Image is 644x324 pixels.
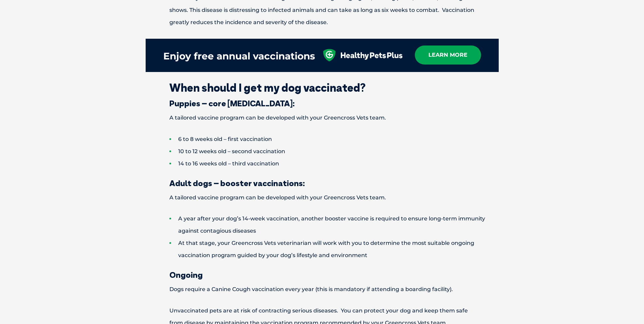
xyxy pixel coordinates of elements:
[169,158,499,170] li: 14 to 16 weeks old – third vaccination
[169,213,499,237] li: A year after your dog’s 14-week vaccination, another booster vaccine is required to ensure long-t...
[146,82,499,93] h2: When should I get my dog vaccinated?
[322,49,403,61] img: healthy-pets-plus.svg
[169,237,499,262] li: At that stage, your Greencross Vets veterinarian will work with you to determine the most suitabl...
[169,133,499,145] li: 6 to 8 weeks old – first vaccination
[146,179,499,187] h3: Adult dogs – booster vaccinations:
[146,192,499,204] p: A tailored vaccine program can be developed with your Greencross Vets team.
[163,46,315,67] div: Enjoy free annual vaccinations
[169,145,499,158] li: 10 to 12 weeks old – second vaccination
[146,99,499,107] h3: Puppies – core [MEDICAL_DATA]:
[146,283,499,295] p: Dogs require a Canine Cough vaccination every year (this is mandatory if attending a boarding fac...
[415,46,481,65] a: learn more
[146,112,499,124] p: A tailored vaccine program can be developed with your Greencross Vets team.
[146,271,499,279] h3: Ongoing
